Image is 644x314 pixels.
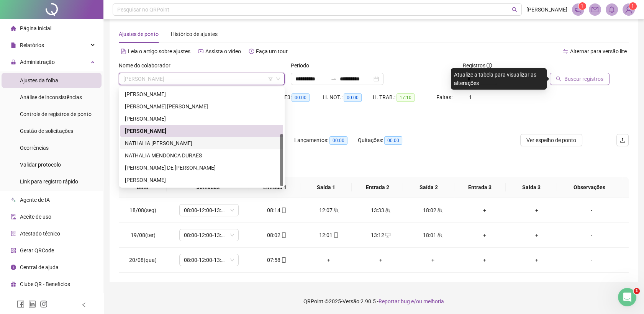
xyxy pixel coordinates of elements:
div: 18:02 [413,206,453,214]
th: Observações [557,177,622,198]
span: Ajustes de ponto [119,31,159,37]
span: Leia o artigo sobre ajustes [128,48,190,54]
span: desktop [384,232,390,238]
span: 1 [469,94,472,100]
span: search [512,7,518,13]
div: MICHELLY CRISTINY ALVES DA SILVA [120,125,283,137]
div: + [413,256,453,264]
span: Agente de IA [20,197,50,203]
span: Link para registro rápido [20,178,78,185]
div: 12:01 [309,231,349,239]
div: [PERSON_NAME] [PERSON_NAME] [125,102,279,111]
span: Reportar bug e/ou melhoria [379,298,444,304]
span: mobile [333,232,339,238]
span: info-circle [11,265,16,270]
div: 13:33 [361,206,401,214]
th: Saída 3 [506,177,557,198]
div: RAIANNE FARIAS DE SANTANA [120,162,283,174]
span: gift [11,281,16,287]
div: LUANA NATYELLY CORREIA VIEIRA [120,100,283,113]
span: 1 [634,288,640,294]
span: Página inicial [20,25,51,31]
span: lock [11,59,16,65]
span: 00:00 [329,136,347,145]
span: team [384,208,390,213]
div: Atualize a tabela para visualizar as alterações [451,68,547,90]
span: 1 [631,3,634,9]
div: [PERSON_NAME] DE [PERSON_NAME] [125,164,279,172]
span: Buscar registros [564,75,603,83]
span: Controle de registros de ponto [20,111,92,117]
th: Data [119,177,167,198]
span: 20/08(qua) [129,257,157,263]
div: NATHALIA MENDONCA DURAES [120,149,283,162]
span: 08:00-12:00-13:12-18:00 [184,229,234,241]
span: mail [592,6,598,13]
div: Lançamentos: [294,136,358,145]
span: 19/08(ter) [131,232,156,238]
span: Alternar para versão lite [570,48,627,54]
span: 08:00-12:00-13:12-18:00 [184,204,234,216]
div: NATHALIA [PERSON_NAME] [125,139,279,147]
span: Administração [20,59,55,65]
span: 1 [581,3,583,9]
div: RONALD FELIPE DA SILVA [120,174,283,186]
span: home [11,26,16,31]
div: + [309,256,349,264]
div: MARCOS ANDRE BALBINO DA SILVA [120,113,283,125]
span: MICHELLY CRISTINY ALVES DA SILVA [123,73,280,85]
span: to [331,76,337,82]
span: Clube QR - Beneficios [20,281,70,287]
div: + [517,256,557,264]
span: file [11,43,16,48]
span: Registros [463,61,492,70]
th: Entrada 2 [352,177,403,198]
th: Saída 1 [300,177,352,198]
th: Saída 2 [403,177,454,198]
span: file-text [121,49,126,54]
span: team [436,232,442,238]
span: Ajustes da folha [20,77,58,83]
span: swap [563,49,568,54]
span: 18/08(seg) [129,207,156,213]
span: 00:00 [292,93,310,102]
span: Versão [342,298,359,304]
div: 08:02 [257,231,297,239]
div: - [569,206,614,214]
span: search [556,76,561,82]
span: instagram [40,300,48,308]
div: H. TRAB.: [373,93,436,102]
div: H. NOT.: [323,93,373,102]
span: Ocorrências [20,145,49,151]
div: + [361,256,401,264]
span: swap-right [331,76,337,82]
div: + [465,256,505,264]
span: solution [11,231,16,236]
div: 12:07 [309,206,349,214]
span: team [333,208,339,213]
span: filter [268,77,273,81]
th: Entrada 3 [454,177,506,198]
span: Faltas: [436,94,454,100]
span: Atestado técnico [20,231,60,237]
span: Gestão de solicitações [20,128,73,134]
div: [PERSON_NAME] [125,127,279,135]
div: Quitações: [358,136,421,145]
div: 13:12 [361,231,401,239]
span: 17:10 [397,93,415,102]
button: Ver espelho de ponto [520,134,582,146]
span: Gerar QRCode [20,247,54,253]
span: Ver espelho de ponto [526,136,576,144]
div: 08:14 [257,206,297,214]
div: + [465,231,505,239]
span: mobile [280,257,287,263]
div: + [517,231,557,239]
div: NATHALIA MENDONCA DURAES [125,151,279,160]
label: Nome do colaborador [119,61,175,70]
span: youtube [198,49,203,54]
div: 18:01 [413,231,453,239]
div: [PERSON_NAME] [125,176,279,184]
span: 08:00-12:00-13:12-18:00 [184,254,234,266]
iframe: Intercom live chat [618,288,636,306]
sup: 1 [578,2,586,10]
